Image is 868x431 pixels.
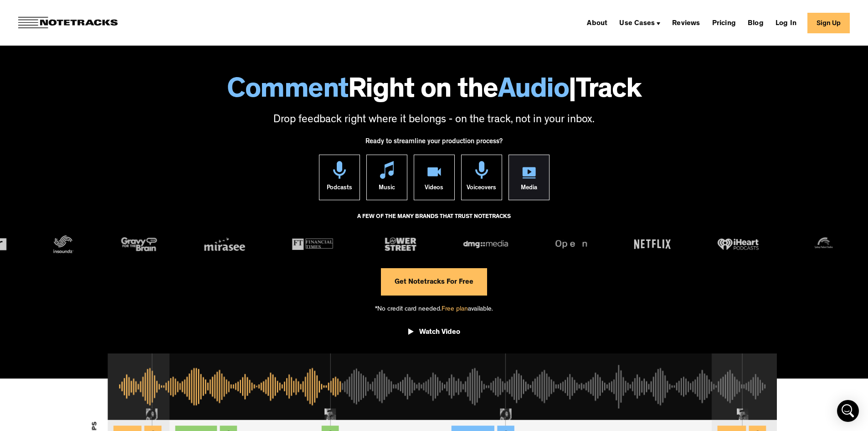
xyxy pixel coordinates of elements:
[569,78,576,106] span: |
[668,16,704,30] a: Reviews
[616,16,664,30] div: Use Cases
[357,209,511,234] div: A FEW OF THE MANY BRANDS THAT TRUST NOTETRACKS
[467,179,496,200] div: Voiceovers
[414,155,455,200] a: Videos
[744,16,767,30] a: Blog
[807,13,850,33] a: Sign Up
[365,133,503,155] div: Ready to streamline your production process?
[227,78,348,106] span: Comment
[379,179,395,200] div: Music
[419,328,460,337] div: Watch Video
[709,16,740,30] a: Pricing
[583,16,611,30] a: About
[772,16,800,30] a: Log In
[375,296,493,322] div: *No credit card needed. available.
[408,321,460,347] a: open lightbox
[498,78,569,106] span: Audio
[9,113,859,128] p: Drop feedback right where it belongs - on the track, not in your inbox.
[442,306,468,313] span: Free plan
[366,155,407,200] a: Music
[461,155,502,200] a: Voiceovers
[319,155,360,200] a: Podcasts
[9,78,859,106] h1: Right on the Track
[837,400,859,422] div: Open Intercom Messenger
[425,179,443,200] div: Videos
[508,155,550,200] a: Media
[521,179,537,200] div: Media
[619,20,655,27] div: Use Cases
[327,179,352,200] div: Podcasts
[381,268,487,296] a: Get Notetracks For Free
